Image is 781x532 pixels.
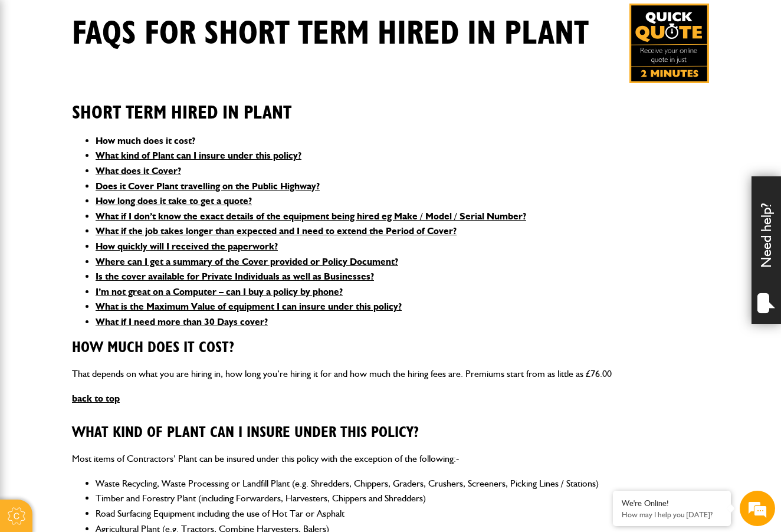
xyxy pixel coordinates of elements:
[72,84,709,124] h2: Short Term Hired In Plant
[20,65,50,82] img: d_20077148190_company_1631870298795_20077148190
[629,4,709,83] a: Get your insurance quote in just 2-minutes
[96,195,252,206] a: How long does it take to get a quote?
[96,316,268,327] a: What if I need more than 30 Days cover?
[61,66,198,81] div: Chat with us now
[96,225,457,237] a: What if the job takes longer than expected and I need to extend the Period of Cover?
[72,393,120,404] a: back to top
[96,241,278,252] a: How quickly will I received the paperwork?
[15,109,215,135] input: Enter your last name
[96,271,374,282] a: Is the cover available for Private Individuals as well as Businesses?
[72,424,709,442] h3: What kind of Plant can I insure under this policy?
[15,179,215,205] input: Enter your phone number
[96,506,709,521] li: Road Surfacing Equipment including the use of Hot Tar or Asphalt
[96,286,343,297] a: I’m not great on a Computer – can I buy a policy by phone?
[15,144,215,170] input: Enter your email address
[622,510,722,519] p: How may I help you today?
[72,14,589,54] h1: FAQS for Short Term Hired In Plant
[96,135,195,146] a: How much does it cost?
[160,363,214,379] em: Start Chat
[752,176,781,324] div: Need help?
[96,476,709,491] li: Waste Recycling, Waste Processing or Landfill Plant (e.g. Shredders, Chippers, Graders, Crushers,...
[96,256,398,267] a: Where can I get a summary of the Cover provided or Policy Document?
[15,214,215,353] textarea: Type your message and hit 'Enter'
[96,165,181,176] a: What does it Cover?
[96,150,301,161] a: What kind of Plant can I insure under this policy?
[193,6,222,34] div: Minimize live chat window
[96,211,526,222] a: What if I don’t know the exact details of the equipment being hired eg Make / Model / Serial Number?
[96,180,320,192] a: Does it Cover Plant travelling on the Public Highway?
[72,339,709,357] h3: How much does it cost?
[72,366,709,382] p: That depends on what you are hiring in, how long you’re hiring it for and how much the hiring fee...
[96,301,402,312] a: What is the Maximum Value of equipment I can insure under this policy?
[629,4,709,83] img: Quick Quote
[72,451,709,467] p: Most items of Contractors’ Plant can be insured under this policy with the exception of the follo...
[96,491,709,506] li: Timber and Forestry Plant (including Forwarders, Harvesters, Chippers and Shredders)
[622,498,722,508] div: We're Online!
